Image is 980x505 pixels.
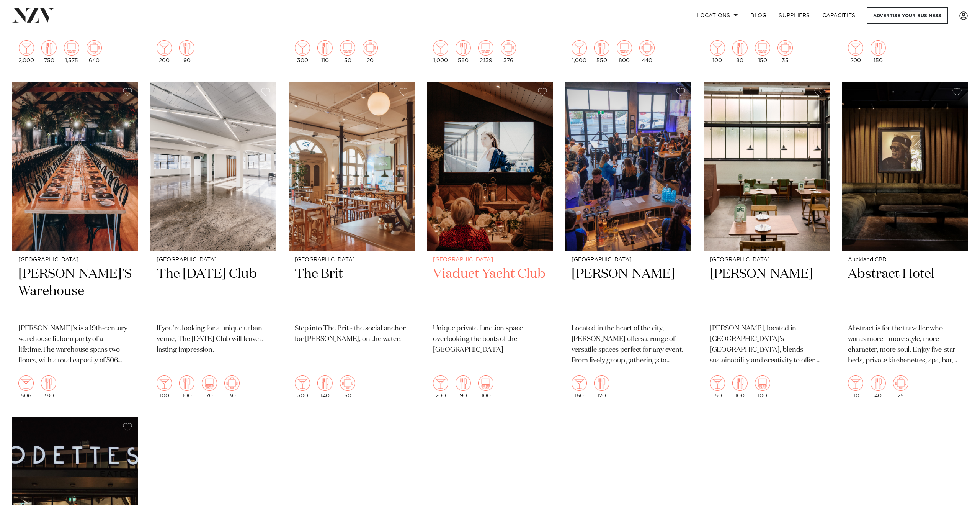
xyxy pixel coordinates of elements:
div: 506 [18,375,34,398]
img: theatre.png [617,40,632,56]
img: dining.png [41,375,56,391]
img: theatre.png [755,375,770,391]
img: cocktail.png [295,40,310,56]
div: 35 [777,40,793,63]
div: 30 [224,375,240,398]
a: [GEOGRAPHIC_DATA] [PERSON_NAME] [PERSON_NAME], located in [GEOGRAPHIC_DATA]’s [GEOGRAPHIC_DATA], ... [704,82,830,405]
p: Located in the heart of the city, [PERSON_NAME] offers a range of versatile spaces perfect for an... [572,323,685,366]
img: dining.png [732,40,748,56]
h2: [PERSON_NAME] [710,266,823,317]
img: dining.png [732,375,748,391]
img: cocktail.png [710,40,725,56]
img: meeting.png [87,40,102,56]
img: meeting.png [340,375,355,391]
div: 110 [848,375,863,398]
img: dining.png [871,375,886,391]
p: Abstract is for the traveller who wants more—more style, more character, more soul. Enjoy five-st... [848,323,962,366]
img: meeting.png [501,40,516,56]
div: 2,000 [18,40,34,63]
div: 100 [755,375,770,398]
div: 200 [433,375,448,398]
img: nzv-logo.png [12,8,54,22]
small: [GEOGRAPHIC_DATA] [295,257,408,263]
p: [PERSON_NAME]'s is a 19th-century warehouse fit for a party of a lifetime.The warehouse spans two... [18,323,132,366]
h2: Abstract Hotel [848,266,962,317]
div: 80 [732,40,748,63]
img: dining.png [317,40,333,56]
a: BLOG [744,7,773,24]
img: dining.png [41,40,57,56]
div: 300 [295,40,310,63]
div: 100 [179,375,194,398]
small: Auckland CBD [848,257,962,263]
img: cocktail.png [157,40,172,56]
img: dining.png [179,375,194,391]
img: theatre.png [478,40,493,56]
div: 640 [87,40,102,63]
small: [GEOGRAPHIC_DATA] [433,257,547,263]
a: [GEOGRAPHIC_DATA] [PERSON_NAME] Located in the heart of the city, [PERSON_NAME] offers a range of... [565,82,691,405]
div: 750 [41,40,57,63]
a: Advertise your business [867,7,948,24]
small: [GEOGRAPHIC_DATA] [18,257,132,263]
div: 200 [157,40,172,63]
div: 100 [157,375,172,398]
div: 440 [639,40,655,63]
img: cocktail.png [848,375,863,391]
small: [GEOGRAPHIC_DATA] [572,257,685,263]
div: 140 [317,375,333,398]
div: 20 [363,40,378,63]
img: cocktail.png [19,40,34,56]
div: 160 [572,375,587,398]
img: meeting.png [224,375,240,391]
div: 100 [478,375,493,398]
h2: [PERSON_NAME] [572,266,685,317]
a: Capacities [816,7,862,24]
a: [GEOGRAPHIC_DATA] The Brit Step into The Brit - the social anchor for [PERSON_NAME], on the water... [289,82,415,405]
div: 2,139 [478,40,493,63]
div: 40 [871,375,886,398]
div: 1,000 [572,40,587,63]
img: cocktail.png [157,375,172,391]
img: theatre.png [340,40,355,56]
img: dining.png [871,40,886,56]
div: 25 [893,375,908,398]
a: SUPPLIERS [773,7,816,24]
h2: The [DATE] Club [157,266,270,317]
a: [GEOGRAPHIC_DATA] Viaduct Yacht Club Unique private function space overlooking the boats of the [... [427,82,553,405]
p: Step into The Brit - the social anchor for [PERSON_NAME], on the water. [295,323,408,345]
img: dining.png [179,40,194,56]
img: theatre.png [478,375,493,391]
img: theatre.png [64,40,79,56]
img: cocktail.png [18,375,34,391]
div: 100 [710,40,725,63]
img: dining.png [456,375,471,391]
img: meeting.png [777,40,793,56]
div: 376 [501,40,516,63]
img: cocktail.png [710,375,725,391]
img: meeting.png [639,40,655,56]
div: 50 [340,375,355,398]
img: dining.png [594,375,609,391]
div: 800 [617,40,632,63]
h2: The Brit [295,266,408,317]
img: theatre.png [755,40,770,56]
div: 150 [755,40,770,63]
img: dining.png [317,375,333,391]
div: 90 [456,375,471,398]
div: 1,000 [433,40,448,63]
h2: Viaduct Yacht Club [433,266,547,317]
div: 90 [179,40,194,63]
img: cocktail.png [572,375,587,391]
img: dining.png [594,40,609,56]
div: 50 [340,40,355,63]
a: Locations [691,7,744,24]
p: [PERSON_NAME], located in [GEOGRAPHIC_DATA]’s [GEOGRAPHIC_DATA], blends sustainability and creati... [710,323,823,366]
a: Auckland CBD Abstract Hotel Abstract is for the traveller who wants more—more style, more charact... [842,82,968,405]
img: meeting.png [893,375,908,391]
div: 70 [202,375,217,398]
small: [GEOGRAPHIC_DATA] [157,257,270,263]
small: [GEOGRAPHIC_DATA] [710,257,823,263]
img: cocktail.png [572,40,587,56]
div: 200 [848,40,863,63]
